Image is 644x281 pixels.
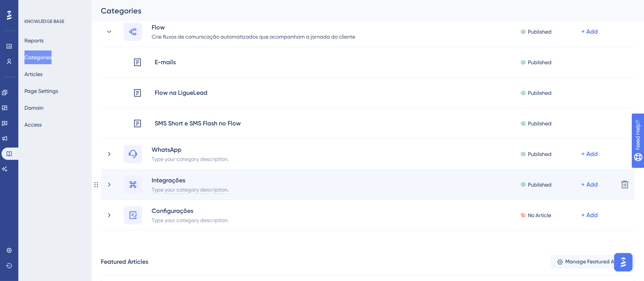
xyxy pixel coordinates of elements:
div: Type your category description. [151,185,229,194]
div: E-mails [154,57,176,67]
div: Type your category description. [151,215,229,224]
div: + Add [581,27,598,36]
span: Published [528,180,552,189]
span: Published [528,27,552,36]
button: Access [24,118,42,132]
div: + Add [581,211,598,220]
button: Manage Featured Articles [551,255,635,269]
span: Need Help? [18,2,48,11]
div: Flow na LigueLead [154,88,208,98]
div: Featured Articles [101,257,148,266]
span: Published [528,119,552,128]
div: Flow [151,23,356,32]
button: Page Settings [24,84,58,98]
span: Published [528,88,552,97]
div: Type your category description. [151,154,229,163]
div: KNOWLEDGE BASE [24,18,64,24]
button: Domain [24,101,44,115]
span: Published [528,149,552,159]
span: No Article [528,211,551,220]
span: Manage Featured Articles [566,257,629,266]
div: WhatsApp [151,145,229,154]
span: Published [528,58,552,67]
button: Reports [24,34,44,47]
iframe: UserGuiding AI Assistant Launcher [612,251,635,274]
button: Articles [24,67,42,81]
div: Configurações [151,206,229,215]
div: Integrações [151,175,229,185]
div: + Add [581,149,598,159]
div: Categories [101,5,616,16]
div: SMS Short e SMS Flash no Flow [154,119,241,128]
div: Crie fluxos de comunicação automatizados que acompanham a jornada do cliente [151,32,356,41]
div: + Add [581,180,598,189]
button: Categories [24,50,52,64]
